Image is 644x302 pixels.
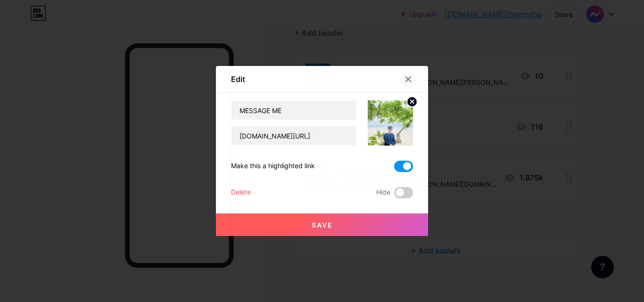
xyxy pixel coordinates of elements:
div: Delete [231,187,251,198]
span: Hide [376,187,390,198]
div: Make this a highlighted link [231,161,315,172]
input: URL [231,126,356,145]
div: Edit [231,73,245,85]
span: Save [312,221,333,229]
button: Save [216,213,428,236]
img: link_thumbnail [368,100,413,146]
input: Title [231,101,356,120]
